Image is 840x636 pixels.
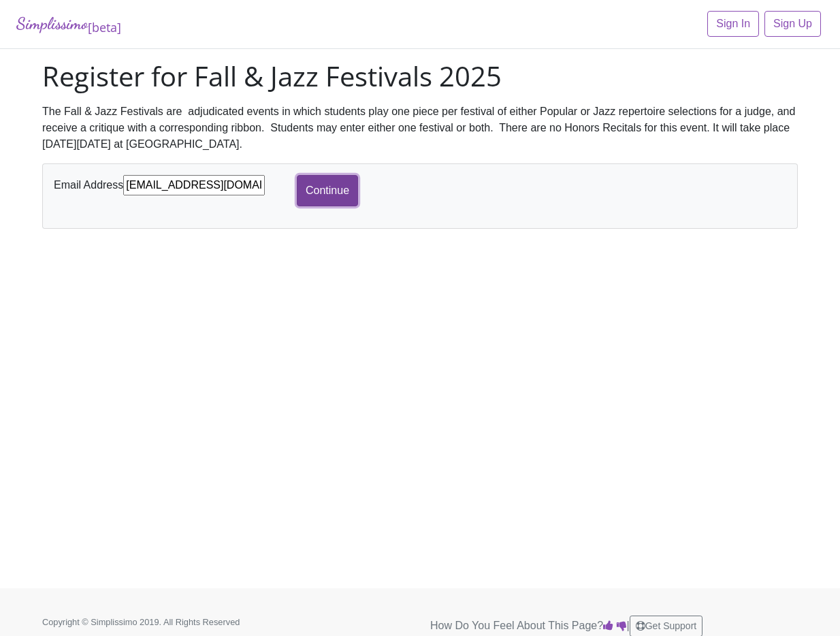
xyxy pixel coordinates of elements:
[88,19,121,35] sub: [beta]
[297,175,358,206] input: Continue
[42,60,798,93] h1: Register for Fall & Jazz Festivals 2025
[42,616,280,629] p: Copyright © Simplissimo 2019. All Rights Reserved
[707,11,759,37] a: Sign In
[50,175,297,195] div: Email Address
[42,104,798,153] div: The Fall & Jazz Festivals are adjudicated events in which students play one piece per festival of...
[764,11,821,37] a: Sign Up
[16,11,121,37] a: Simplissimo[beta]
